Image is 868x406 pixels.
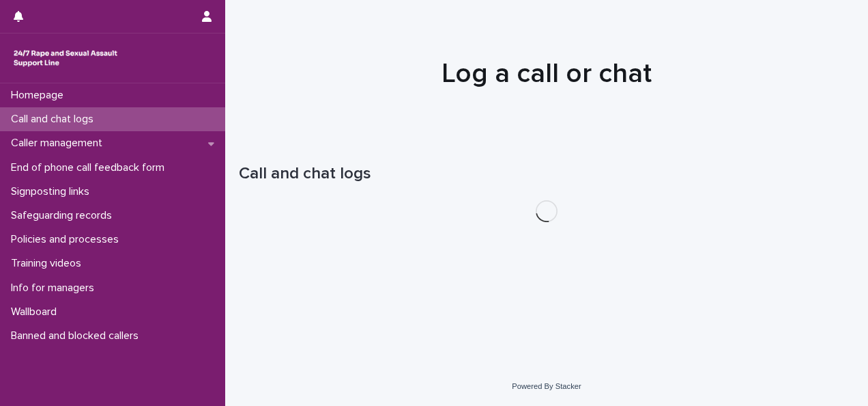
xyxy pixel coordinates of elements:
p: Info for managers [5,282,105,295]
a: Powered By Stacker [512,382,581,390]
p: Safeguarding records [5,209,123,222]
p: Policies and processes [5,233,130,246]
p: Training videos [5,257,92,270]
img: rhQMoQhaT3yELyF149Cw [11,44,120,72]
p: Banned and blocked callers [5,329,149,342]
h1: Log a call or chat [239,57,854,90]
p: End of phone call feedback form [5,161,175,174]
p: Wallboard [5,306,68,319]
p: Caller management [5,137,113,150]
h1: Call and chat logs [239,164,854,184]
p: Homepage [5,89,74,102]
p: Call and chat logs [5,113,104,126]
p: Signposting links [5,185,100,198]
